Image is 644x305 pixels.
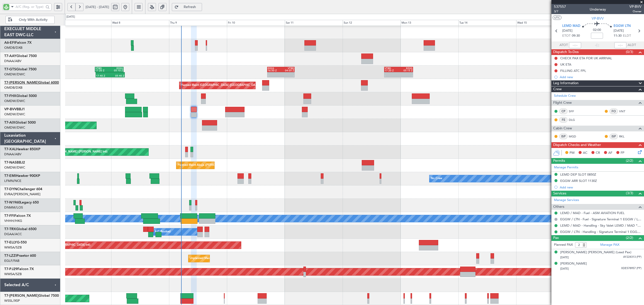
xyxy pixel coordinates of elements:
div: [PERSON_NAME] [PERSON_NAME] (Lead Pax) [560,250,631,255]
span: Refresh [180,5,200,9]
a: A6-EFIFalcon 7X [4,41,32,44]
div: EGSS [398,67,412,70]
a: DGAA/ACC [4,232,22,236]
div: FILLING ATC FPL [560,69,586,73]
div: Tue 7 [53,20,111,26]
span: T7-FFI [4,214,14,218]
span: Cabin Crew [553,126,572,131]
span: ETOT [562,33,571,38]
div: Wed 15 [516,20,574,26]
span: T7-[PERSON_NAME] [4,81,38,84]
a: T7-[PERSON_NAME]Global 7500 [4,294,59,297]
div: A/C Booked [155,228,171,236]
div: - [268,75,281,77]
div: EGSS [109,67,123,70]
a: T7-FFIFalcon 7X [4,214,31,218]
div: 17:20 Z [385,69,398,72]
a: SFF [569,109,580,114]
span: XDE578957 (PP) [621,266,641,271]
input: A/C (Reg. or Type) [16,3,44,11]
span: 02:00 [593,28,601,33]
span: ATOT [559,43,568,48]
span: ALDT [628,43,636,48]
div: [PERSON_NAME] ([PERSON_NAME] Intl) [55,148,107,156]
span: Only With Activity [13,18,53,22]
div: ISP [559,134,568,139]
div: VTBD [281,67,294,70]
button: Only With Activity [6,16,55,24]
div: Mon 13 [400,20,458,26]
div: No Crew [431,175,442,182]
span: CR [596,150,600,156]
a: DLG [569,118,580,122]
div: UK ETA [560,62,571,67]
div: Sat 11 [285,20,343,26]
span: [DATE] [562,28,573,33]
div: 05:15 Z [398,69,412,72]
div: Fri 10 [227,20,285,26]
span: T7-N1960 [4,201,20,204]
a: EVRA/[PERSON_NAME] [4,192,41,196]
span: 09:30 [572,33,580,38]
a: LEMD / MAD - Fuel - ASM AVIATION FUEL [560,211,625,215]
a: RKL [619,134,630,139]
span: 537557 [554,4,566,9]
span: T7-PJ29 [4,267,17,271]
span: VP-BVV [4,108,17,111]
a: T7-AAYGlobal 7500 [4,54,37,58]
a: T7-PJ29Falcon 7X [4,267,34,271]
div: VTBD [95,67,109,70]
span: T7-NAS [4,161,17,164]
div: LEMD DEP SLOT 0850Z [560,172,596,177]
button: UTC [553,15,561,20]
div: [PERSON_NAME] [560,261,587,266]
a: OMDB/DXB [4,85,22,90]
span: T7-TRX [4,227,16,231]
span: [DATE] - [DATE] [86,5,109,9]
div: - [281,75,294,77]
a: Manage Services [554,198,579,203]
span: (2/2) [626,158,633,163]
span: [DATE] [614,28,624,33]
button: Refresh [172,3,202,11]
div: FO [610,109,618,114]
div: 17:20 Z [95,69,109,72]
a: OMDW/DWC [4,99,25,103]
a: OMDW/DWC [4,72,25,77]
span: 3/7 [554,9,566,14]
a: T7-LZZIPraetor 600 [4,254,36,258]
span: Owner [629,9,641,14]
a: DNAA/ABV [4,152,21,157]
a: T7-AIXGlobal 5000 [4,121,36,124]
div: Add new [560,185,641,189]
a: DNAA/ABV [4,59,21,63]
a: T7-[PERSON_NAME]Global 6000 [4,81,59,84]
span: (2/2) [626,235,633,240]
span: T7-ELLY [4,241,17,244]
a: VHHH/HKG [4,219,22,223]
span: AC [583,150,587,156]
a: T7-N1960Legacy 650 [4,201,39,204]
a: WMSA/SZB [4,245,22,250]
a: VP-BVVBBJ1 [4,108,25,111]
a: Schedule Crew [554,93,576,98]
div: Add new [560,75,641,79]
span: T7-EMI [4,174,16,178]
span: Others [553,204,564,210]
a: OMDB/DXB [4,45,22,50]
span: (0/3) [626,49,633,55]
div: Wed 8 [111,20,169,26]
span: AY224313 (PP) [623,255,641,259]
a: T7-TRXGlobal 6500 [4,227,36,231]
div: 04:05 Z [281,69,294,72]
span: Pax [553,235,559,241]
a: OMDW/DWC [4,112,25,117]
span: FP [621,150,624,156]
div: Tue 14 [458,20,516,26]
a: T7-GTSGlobal 7500 [4,68,36,71]
a: VNT [619,109,630,114]
div: - [385,75,398,77]
span: Flight Crew [553,100,572,106]
div: VTBD [385,67,398,70]
input: --:-- [569,42,581,48]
